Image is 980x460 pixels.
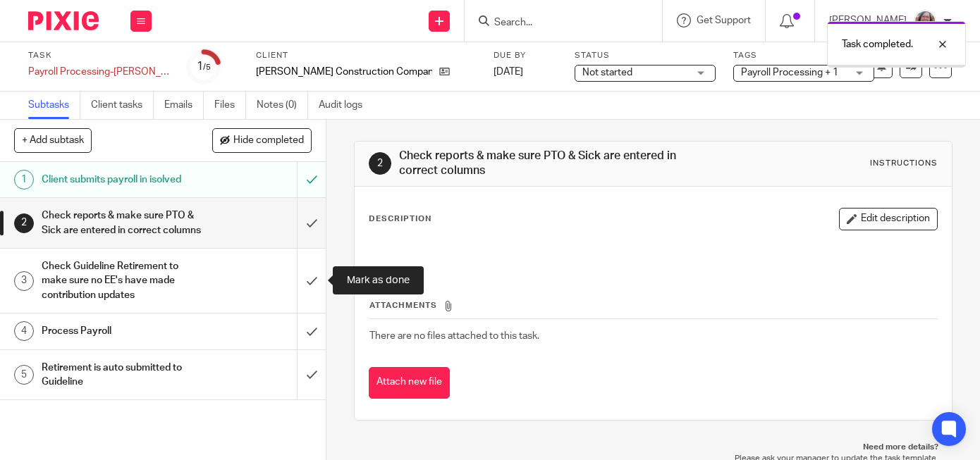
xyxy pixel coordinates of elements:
div: 1 [14,170,34,189]
span: [DATE] [494,67,523,77]
button: + Add subtask [14,128,92,152]
a: Audit logs [319,92,373,119]
div: Payroll Processing-[PERSON_NAME] Construction [28,65,169,79]
h1: Client submits payroll in isolved [42,169,202,190]
label: Task [28,50,169,61]
p: Task completed. [842,37,913,51]
div: 2 [369,152,391,175]
p: Need more details? [368,442,938,453]
div: 3 [14,271,34,291]
h1: Check Guideline Retirement to make sure no EE's have made contribution updates [42,256,202,306]
span: Attachments [369,302,437,309]
span: Not started [582,68,632,77]
p: Description [369,213,431,225]
h1: Check reports & make sure PTO & Sick are entered in correct columns [399,149,684,179]
p: [PERSON_NAME] Construction Company LLC [256,65,432,79]
div: 4 [14,321,34,341]
span: Payroll Processing + 1 [741,68,838,77]
button: Attach new file [369,367,450,399]
img: Pixie [28,11,99,30]
button: Hide completed [212,128,312,152]
a: Subtasks [28,92,80,119]
a: Emails [164,92,204,119]
a: Notes (0) [257,92,308,119]
a: Client tasks [91,92,154,119]
span: There are no files attached to this task. [369,331,539,341]
div: 2 [14,213,34,233]
span: Hide completed [233,135,304,147]
div: Payroll Processing-Sloan Construction [28,65,169,79]
button: Edit description [839,208,938,230]
h1: Check reports & make sure PTO & Sick are entered in correct columns [42,205,202,241]
label: Client [256,50,476,61]
div: 1 [197,58,211,75]
h1: Process Payroll [42,321,202,342]
div: Instructions [870,158,938,169]
small: /5 [203,63,211,71]
a: Files [214,92,246,119]
div: 5 [14,365,34,385]
h1: Retirement is auto submitted to Guideline [42,357,202,393]
img: LB%20Reg%20Headshot%208-2-23.jpg [914,10,936,32]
